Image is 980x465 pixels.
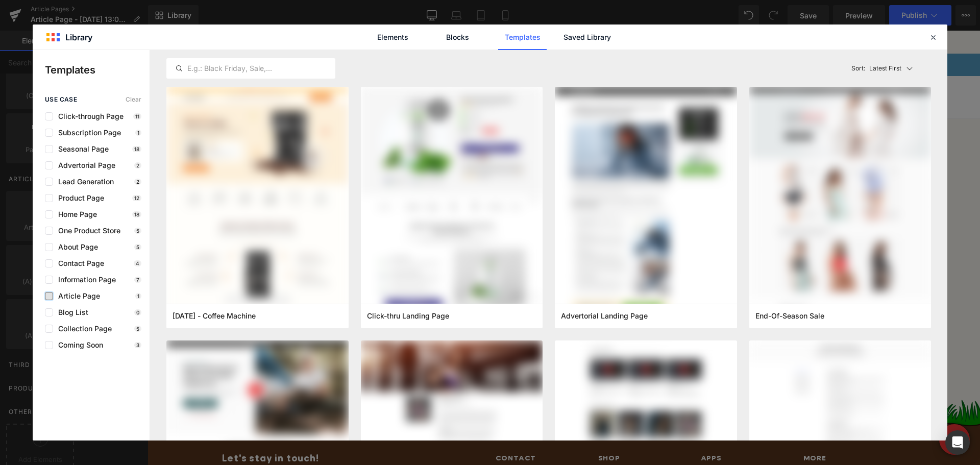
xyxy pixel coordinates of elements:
p: Latest First [869,64,901,73]
p: 4 [134,260,141,266]
span: use case [45,96,77,103]
span: Article Page [53,292,100,300]
p: 12 [132,195,141,201]
p: 7 [134,277,141,283]
span: Contact Page [53,259,104,267]
button: Rewards program [4,273,18,360]
a: Elements [369,25,417,50]
summary: Search [679,59,694,74]
span: Product Page [53,194,104,202]
summary: Shop [231,46,264,87]
span: Home Page [53,210,97,218]
span: One Product Store [53,227,120,235]
span: Advertorial Page [53,161,115,169]
p: 1 [135,293,141,299]
nav: breadcrumbs [72,88,761,112]
span: Subscription Page [53,129,121,137]
p: Let's stay in touch! [75,422,348,433]
span: Click-thru Landing Page [367,311,449,321]
span: Advertorial Landing Page [561,311,648,321]
a: Saved Library [563,25,611,50]
summary: Schools [408,46,453,87]
p: or Drag & Drop elements from left sidebar [127,320,706,327]
p: 2 [134,179,141,185]
a: Mrs [PERSON_NAME] [140,96,214,104]
p: 0 [134,309,141,315]
span: Blog List [53,308,88,316]
p: 2 [134,162,141,168]
p: 5 [134,326,141,332]
span: Coming Soon [53,341,103,349]
p: 18 [132,146,141,152]
span: Lead Generation [53,178,114,186]
img: Mrs Wordsmith DEV [97,50,225,84]
span: Sort: [851,65,865,72]
span: Click-through Page [53,112,124,120]
p: 5 [134,244,141,250]
p: 3 [134,342,141,348]
span: Thanksgiving - Coffee Machine [173,311,256,321]
span: Seasonal Page [53,145,109,153]
p: 5 [134,228,141,234]
span: About Page [53,243,98,251]
p: 11 [133,113,141,119]
div: Open Intercom Messenger [945,430,970,455]
span: Clear [126,96,141,103]
a: Explore Template [371,291,462,311]
span: Information Page [53,276,116,284]
span: End-Of-Season Sale [755,311,824,321]
span: Collection Page [53,325,112,333]
p: Templates [45,62,150,78]
summary: Collections [272,46,332,87]
p: 1 [135,130,141,136]
a: Blocks [433,25,482,50]
p: 18 [132,211,141,217]
button: Latest FirstSort:Latest First [847,58,932,79]
a: Templates [498,25,547,50]
summary: Learn more [340,46,401,87]
a: Home [97,96,120,104]
input: E.g.: Black Friday, Sale,... [167,62,335,75]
